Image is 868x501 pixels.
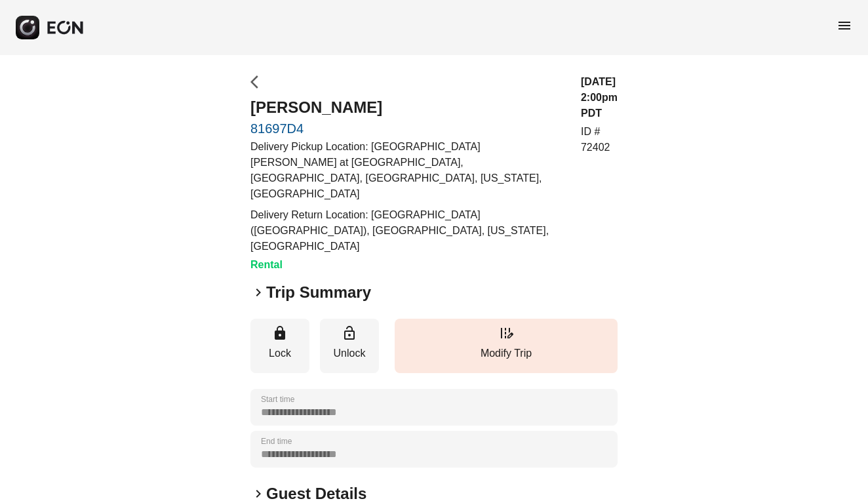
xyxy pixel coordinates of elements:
a: 81697D4 [250,121,565,136]
p: Unlock [326,346,372,361]
p: ID # 72402 [581,124,618,155]
span: menu [837,18,852,33]
h2: [PERSON_NAME] [250,97,565,118]
h2: Trip Summary [266,282,371,303]
span: keyboard_arrow_right [250,285,266,300]
p: Lock [257,346,303,361]
h3: [DATE] 2:00pm PDT [581,74,618,121]
span: lock [272,325,288,341]
button: Modify Trip [395,319,618,373]
button: Lock [250,319,309,373]
span: lock_open [342,325,357,341]
span: edit_road [498,325,514,341]
button: Unlock [320,319,379,373]
p: Delivery Return Location: [GEOGRAPHIC_DATA] ([GEOGRAPHIC_DATA]), [GEOGRAPHIC_DATA], [US_STATE], [... [250,207,565,254]
h3: Rental [250,257,565,273]
span: arrow_back_ios [250,74,266,90]
p: Modify Trip [401,346,611,361]
p: Delivery Pickup Location: [GEOGRAPHIC_DATA][PERSON_NAME] at [GEOGRAPHIC_DATA], [GEOGRAPHIC_DATA],... [250,139,565,202]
